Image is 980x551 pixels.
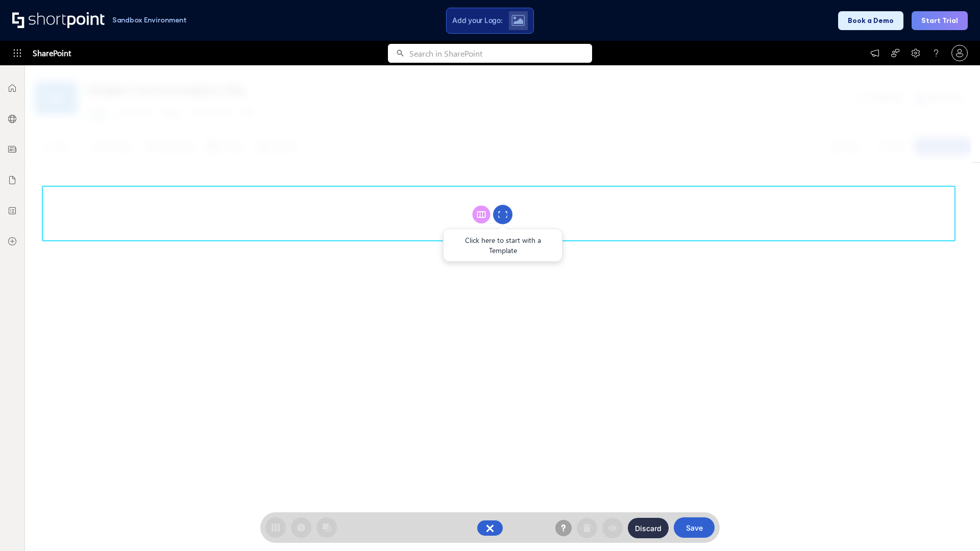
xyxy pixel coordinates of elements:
[112,17,187,23] h1: Sandbox Environment
[674,517,715,538] button: Save
[511,15,525,26] img: Upload logo
[628,518,669,538] button: Discard
[929,502,980,551] iframe: Chat Widget
[912,11,968,30] button: Start Trial
[409,44,592,63] input: Search in SharePoint
[33,41,71,65] span: SharePoint
[838,11,903,30] button: Book a Demo
[452,16,502,25] span: Add your Logo:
